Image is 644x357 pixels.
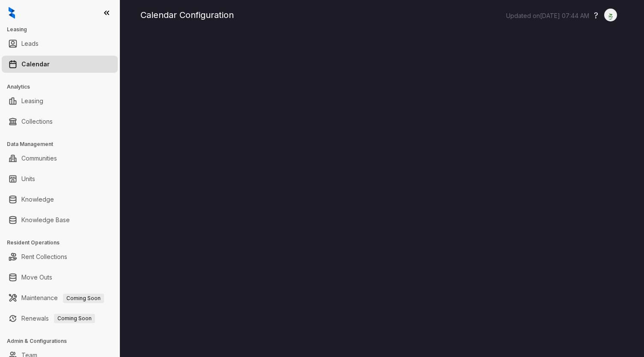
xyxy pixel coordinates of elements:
li: Renewals [2,310,118,327]
li: Knowledge [2,191,118,208]
li: Leads [2,35,118,52]
h3: Resident Operations [7,239,119,247]
a: Collections [21,113,53,130]
img: UserAvatar [605,11,617,20]
a: Leads [21,35,39,52]
a: Knowledge Base [21,211,70,229]
li: Maintenance [2,289,118,306]
button: ? [594,9,598,22]
span: Coming Soon [63,294,104,303]
a: Move Outs [21,269,52,286]
li: Collections [2,113,118,130]
li: Move Outs [2,269,118,286]
a: Knowledge [21,191,54,208]
img: logo [9,7,15,19]
li: Knowledge Base [2,211,118,229]
h3: Admin & Configurations [7,337,119,345]
li: Rent Collections [2,248,118,265]
h3: Analytics [7,83,119,91]
p: Updated on [DATE] 07:44 AM [506,12,589,20]
span: Coming Soon [54,314,95,323]
a: Leasing [21,92,43,110]
a: Units [21,170,35,187]
iframe: retool [140,34,623,357]
li: Communities [2,150,118,167]
h3: Data Management [7,140,119,148]
a: Communities [21,150,57,167]
a: Rent Collections [21,248,67,265]
div: Calendar Configuration [140,9,623,21]
li: Calendar [2,56,118,73]
a: Calendar [21,56,50,73]
li: Units [2,170,118,187]
h3: Leasing [7,26,119,33]
a: RenewalsComing Soon [21,310,95,327]
li: Leasing [2,92,118,110]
